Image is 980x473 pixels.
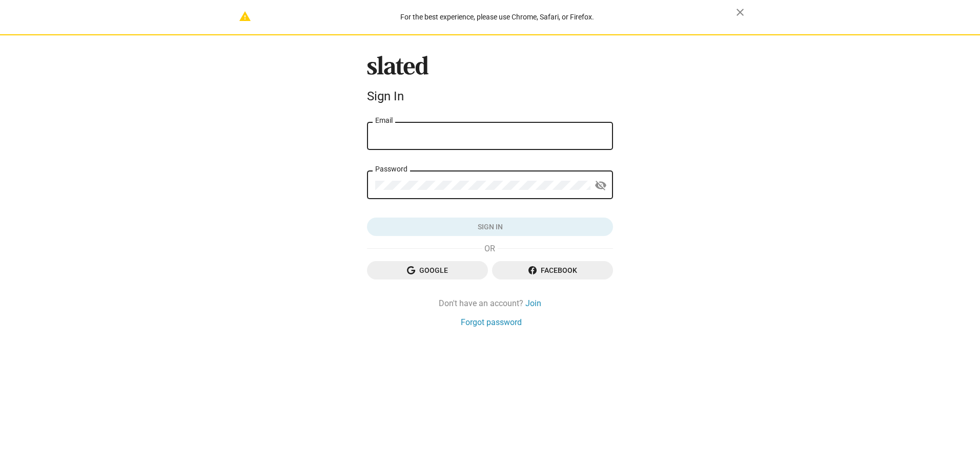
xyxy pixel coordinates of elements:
mat-icon: visibility_off [595,178,607,193]
span: Google [375,261,480,279]
button: Show password [590,176,611,196]
div: For the best experience, please use Chrome, Safari, or Firefox. [258,10,736,24]
mat-icon: close [734,6,746,18]
div: Don't have an account? [367,298,613,309]
button: Google [367,261,488,279]
sl-branding: Sign In [367,56,613,108]
button: Facebook [492,261,613,279]
span: Facebook [500,261,605,279]
a: Join [525,298,541,309]
a: Forgot password [461,317,522,328]
div: Sign In [367,89,613,103]
mat-icon: warning [239,10,251,23]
